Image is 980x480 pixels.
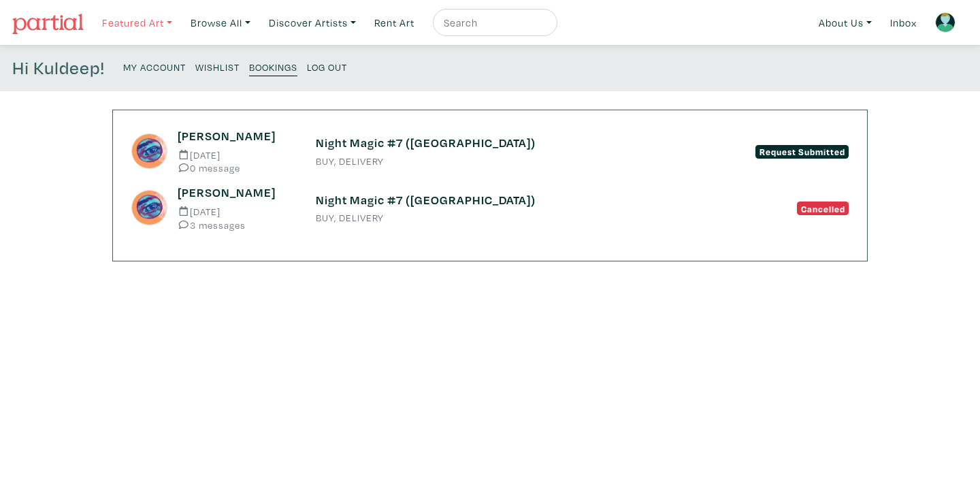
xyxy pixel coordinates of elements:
[316,135,664,150] h6: Night Magic #7 ([GEOGRAPHIC_DATA])
[178,220,295,230] small: 3 messages
[755,145,849,159] span: Request Submitted
[316,193,664,208] h6: Night Magic #7 ([GEOGRAPHIC_DATA])
[442,14,544,31] input: Search
[131,190,167,226] img: phpThumb.php
[263,9,362,37] a: Discover Artists
[178,150,295,160] small: [DATE]
[884,9,923,37] a: Inbox
[368,9,421,37] a: Rent Art
[123,57,186,76] a: My Account
[131,133,167,170] img: phpThumb.php
[131,185,849,229] a: [PERSON_NAME] [DATE] 3 messages Night Magic #7 ([GEOGRAPHIC_DATA]) BUY, DELIVERY Cancelled
[178,206,295,217] small: [DATE]
[249,61,297,74] small: Bookings
[12,57,105,79] h4: Hi Kuldeep!
[178,163,295,173] small: 0 message
[178,185,295,200] h6: [PERSON_NAME]
[316,157,664,166] small: BUY, DELIVERY
[195,61,240,74] small: Wishlist
[316,213,664,223] small: BUY, DELIVERY
[307,61,347,74] small: Log Out
[797,202,849,215] span: Cancelled
[249,57,297,76] a: Bookings
[123,61,186,74] small: My Account
[813,9,878,37] a: About Us
[131,129,849,173] a: [PERSON_NAME] [DATE] 0 message Night Magic #7 ([GEOGRAPHIC_DATA]) BUY, DELIVERY Request Submitted
[935,12,955,33] img: avatar.png
[195,57,240,76] a: Wishlist
[178,129,295,144] h6: [PERSON_NAME]
[184,9,257,37] a: Browse All
[96,9,178,37] a: Featured Art
[307,57,347,76] a: Log Out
